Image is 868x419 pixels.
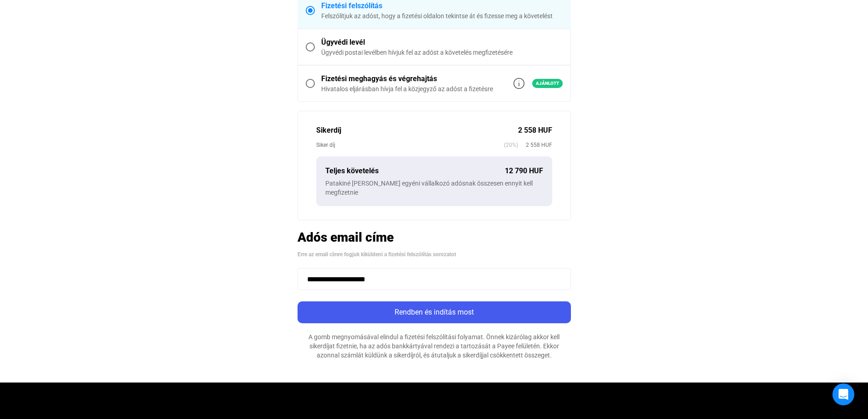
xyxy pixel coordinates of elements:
[532,79,563,88] span: Ajánlott
[298,229,571,245] h2: Adós email címe
[321,11,563,21] div: Felszólítjuk az adóst, hogy a fizetési oldalon tekintse át és fizesse meg a követelést
[321,73,493,84] div: Fizetési meghagyás és végrehajtás
[321,37,563,48] div: Ügyvédi levél
[321,48,563,57] div: Ügyvédi postai levélben hívjuk fel az adóst a követelés megfizetésére
[316,125,518,136] div: Sikerdíj
[325,179,543,197] div: Patakiné [PERSON_NAME] egyéni vállalkozó adósnak összesen ennyit kell megfizetnie
[518,140,552,150] span: 2 558 HUF
[514,78,563,89] a: info-grey-outlineAjánlott
[505,166,543,176] div: 12 790 HUF
[325,166,505,176] div: Teljes követelés
[298,332,571,360] div: A gomb megnyomásával elindul a fizetési felszólítási folyamat. Önnek kizárólag akkor kell sikerdí...
[316,140,504,150] div: Siker díj
[300,307,568,318] div: Rendben és indítás most
[321,84,493,93] div: Hivatalos eljárásban hívja fel a közjegyző az adóst a fizetésre
[321,0,563,11] div: Fizetési felszólítás
[832,383,854,405] div: Open Intercom Messenger
[518,125,552,136] div: 2 558 HUF
[298,250,571,259] div: Erre az email címre fogjuk kiküldeni a fizetési felszólítás sorozatot
[504,140,518,150] span: (20%)
[514,78,524,89] img: info-grey-outline
[298,301,571,323] button: Rendben és indítás most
